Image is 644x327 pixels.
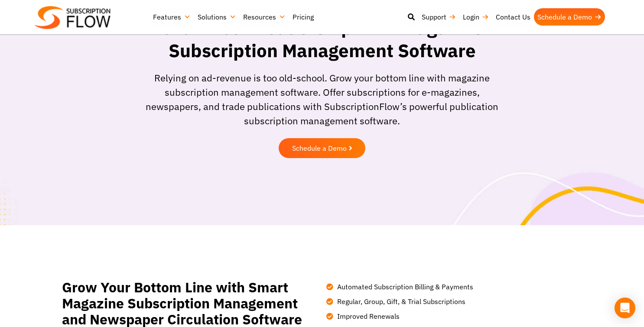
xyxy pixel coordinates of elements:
a: Resources [240,8,289,26]
a: Contact Us [492,8,534,26]
h1: Grow Your Readership With Magazine Subscription Management Software [142,16,502,62]
h2: Grow Your Bottom Line with Smart Magazine Subscription Management and Newspaper Circulation Software [62,279,305,327]
span: Regular, Group, Gift, & Trial Subscriptions [335,296,465,307]
p: Relying on ad-revenue is too old-school. Grow your bottom line with magazine subscription managem... [142,71,502,128]
a: Features [150,8,194,26]
span: Automated Subscription Billing & Payments [335,282,473,292]
div: Open Intercom Messenger [615,298,635,318]
a: Support [418,8,459,26]
a: Solutions [194,8,240,26]
a: Schedule a Demo [279,138,365,158]
a: Schedule a Demo [534,8,605,26]
span: Schedule a Demo [292,145,347,152]
a: Pricing [289,8,317,26]
a: Login [459,8,492,26]
img: Subscriptionflow [35,6,111,29]
span: Improved Renewals [335,311,400,321]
